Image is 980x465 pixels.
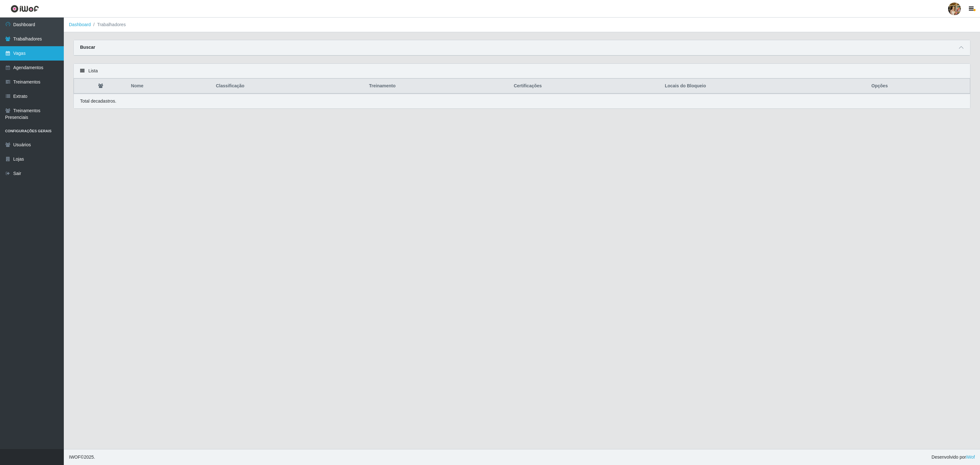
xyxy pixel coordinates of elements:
nav: breadcrumb [64,18,980,32]
th: Locais do Bloqueio [661,79,868,94]
strong: Buscar [80,45,95,50]
a: Dashboard [69,22,91,27]
p: Total de cadastros. [80,98,116,105]
span: Desenvolvido por [932,454,975,461]
img: CoreUI Logo [11,5,39,13]
th: Classificação [212,79,365,94]
div: Lista [74,64,970,78]
span: IWOF [69,454,81,460]
li: Trabalhadores [91,21,126,28]
th: Treinamento [365,79,510,94]
th: Certificações [510,79,661,94]
th: Opções [868,79,970,94]
a: iWof [966,454,975,460]
span: © 2025 . [69,454,95,461]
th: Nome [127,79,212,94]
